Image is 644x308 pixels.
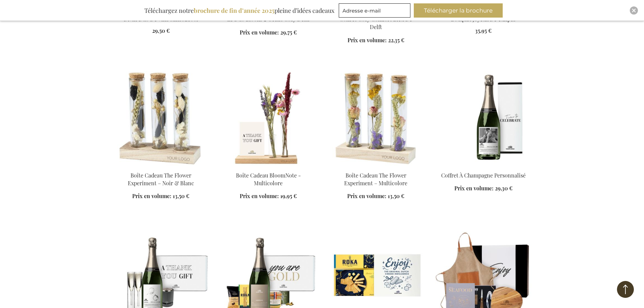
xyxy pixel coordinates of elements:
[454,185,494,192] span: Prix en volume:
[347,192,404,200] a: Prix en volume: 13,50 €
[240,192,297,200] a: Prix en volume: 19,95 €
[236,172,301,187] a: Boîte Cadeau BloomNote - Multicolore
[339,3,410,18] input: Adresse e-mail
[339,3,412,20] form: marketing offers and promotions
[141,3,337,18] div: Téléchargez notre pleine d’idées cadeaux
[194,6,275,15] b: brochure de fin d’année 2025
[113,71,209,166] img: The Flower Experiment Gift Box - Black & White
[220,163,317,169] a: BloomNote Gift Box - Multicolor
[328,163,424,169] a: The Flower Experiment Gift Box - Multi
[173,192,189,199] span: 13,50 €
[240,29,297,37] a: Prix en volume: 29,75 €
[132,192,189,200] a: Prix en volume: 13,50 €
[152,27,170,34] span: 29,50 €
[113,163,209,169] a: The Flower Experiment Gift Box - Black & White
[344,172,407,187] a: Boîte Cadeau The Flower Experiment – Multicolore
[632,8,636,13] img: Close
[347,192,386,199] span: Prix en volume:
[132,192,171,199] span: Prix en volume:
[441,172,526,179] a: Coffret À Champagne Personnalisé
[630,6,638,15] div: Close
[435,71,532,166] img: Coffret À Champagne Personnalisé
[348,37,404,44] a: Prix en volume: 22,35 €
[128,172,194,187] a: Boîte Cadeau The Flower Experiment – Noir & Blanc
[328,71,424,166] img: The Flower Experiment Gift Box - Multi
[280,192,297,199] span: 19,95 €
[388,192,404,199] span: 13,50 €
[495,185,512,192] span: 29,30 €
[240,29,279,36] span: Prix en volume:
[220,71,317,166] img: BloomNote Gift Box - Multicolor
[454,185,512,192] a: Prix en volume: 29,30 €
[348,37,387,44] span: Prix en volume:
[475,27,492,34] span: 35,95 €
[414,3,503,18] button: Télécharger la brochure
[280,29,297,36] span: 29,75 €
[388,37,404,44] span: 22,35 €
[435,163,532,169] a: Coffret À Champagne Personnalisé
[240,192,279,199] span: Prix en volume:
